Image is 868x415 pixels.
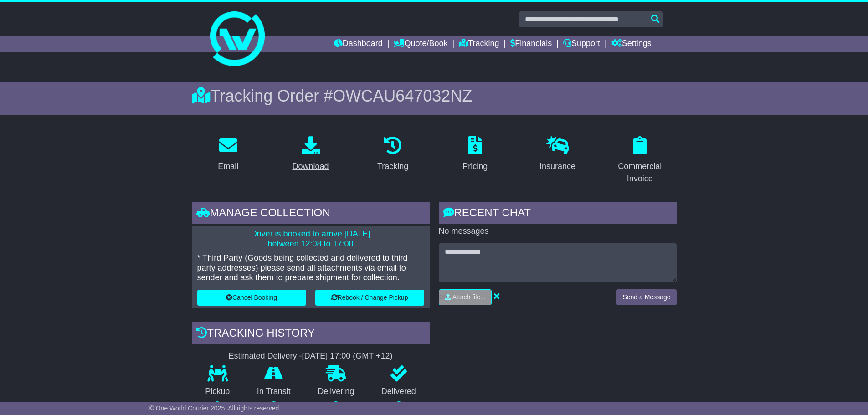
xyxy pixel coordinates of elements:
[197,229,424,249] p: Driver is booked to arrive [DATE] between 12:08 to 17:00
[603,133,677,188] a: Commercial Invoice
[439,202,677,226] div: RECENT CHAT
[368,387,430,397] p: Delivered
[609,160,671,185] div: Commercial Invoice
[292,160,329,173] div: Download
[539,160,575,173] div: Insurance
[377,160,408,173] div: Tracking
[315,290,424,306] button: Rebook / Change Pickup
[192,202,430,226] div: Manage collection
[197,253,424,283] p: * Third Party (Goods being collected and delivered to third party addresses) please send all atta...
[149,405,281,412] span: © One World Courier 2025. All rights reserved.
[212,133,244,176] a: Email
[459,36,499,52] a: Tracking
[616,289,676,305] button: Send a Message
[334,36,383,52] a: Dashboard
[243,387,304,397] p: In Transit
[192,351,430,361] div: Estimated Delivery -
[457,133,493,176] a: Pricing
[394,36,447,52] a: Quote/Book
[371,133,414,176] a: Tracking
[534,133,581,176] a: Insurance
[197,290,306,306] button: Cancel Booking
[439,226,677,236] p: No messages
[192,387,244,397] p: Pickup
[192,86,677,106] div: Tracking Order #
[302,351,393,361] div: [DATE] 17:00 (GMT +12)
[563,36,600,52] a: Support
[218,160,238,173] div: Email
[286,133,334,176] a: Download
[333,87,472,105] span: OWCAU647032NZ
[510,36,552,52] a: Financials
[192,322,430,347] div: Tracking history
[462,160,488,173] div: Pricing
[304,387,368,397] p: Delivering
[611,36,652,52] a: Settings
